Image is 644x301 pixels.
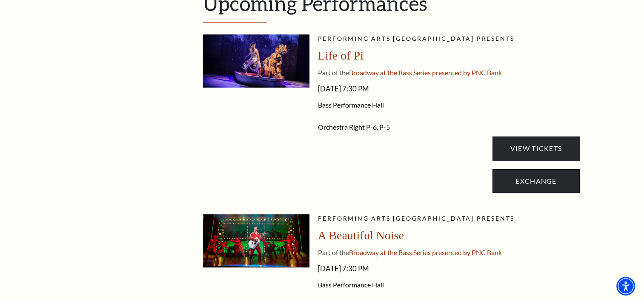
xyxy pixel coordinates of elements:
[366,123,390,131] span: P-6, P-5
[492,136,579,160] a: View Tickets
[318,248,349,256] span: Part of the
[318,229,404,242] span: A Beautiful Noise
[203,34,309,88] img: A young man in a white outfit stands on a boat with a tiger puppet, set against a starry backdrop...
[349,248,502,256] span: Broadway at the Bass Series presented by PNC Bank
[318,101,580,109] span: Bass Performance Hall
[318,123,365,131] span: Orchestra Right
[318,49,364,62] span: Life of Pi
[318,215,515,222] span: Performing Arts [GEOGRAPHIC_DATA] presents
[318,281,580,289] span: Bass Performance Hall
[203,214,309,267] img: abn-pdp_desktop-1600x800.jpg
[349,68,502,77] span: Broadway at the Bass Series presented by PNC Bank
[318,262,580,275] span: [DATE] 7:30 PM
[318,35,515,42] span: Performing Arts [GEOGRAPHIC_DATA] presents
[616,277,635,295] div: Accessibility Menu
[318,82,580,96] span: [DATE] 7:30 PM
[318,68,349,77] span: Part of the
[492,169,579,193] a: Exchange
